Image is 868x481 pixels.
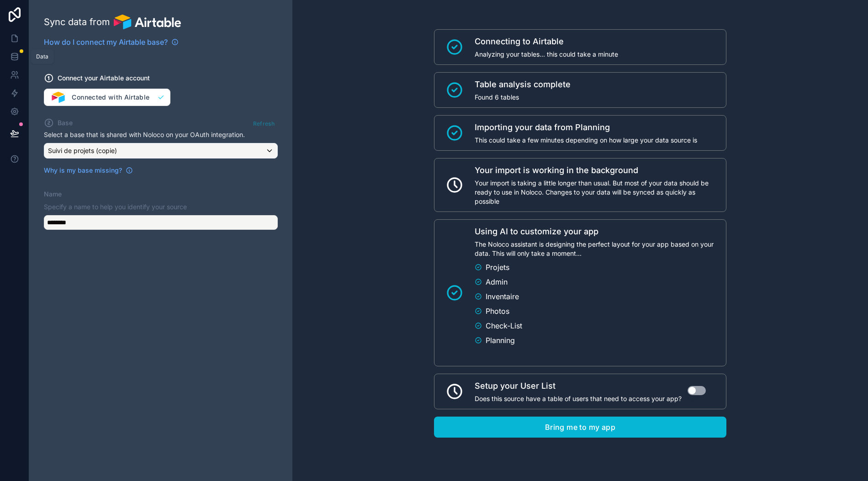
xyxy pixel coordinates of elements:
span: Projets [486,262,509,273]
span: Setup your User List [475,380,682,392]
span: Base [58,118,73,127]
span: Analyzing your tables... this could take a minute [475,50,618,59]
span: Sync data from [44,16,110,28]
span: Found 6 tables [475,93,571,102]
span: Planning [486,335,515,346]
button: Bring me to my app [434,417,726,438]
div: Data [36,53,48,60]
label: Name [44,190,62,199]
span: Your import is taking a little longer than usual. But most of your data should be ready to use in... [475,179,720,206]
span: Check-List [486,320,522,331]
img: Airtable logo [114,15,181,29]
span: Connecting to Airtable [475,35,618,48]
span: The Noloco assistant is designing the perfect layout for your app based on your data. This will o... [475,240,720,258]
span: Table analysis complete [475,78,571,91]
span: How do I connect my Airtable base? [44,37,168,48]
span: Inventaire [486,291,519,302]
span: This could take a few minutes depending on how large your data source is [475,136,697,145]
span: Admin [486,276,508,287]
button: Suivi de projets (copie) [44,143,278,159]
span: Photos [486,306,509,317]
span: Why is my base missing? [44,166,122,175]
span: Using AI to customize your app [475,225,720,238]
span: Importing your data from Planning [475,121,697,134]
p: Select a base that is shared with Noloco on your OAuth integration. [44,130,278,139]
p: Specify a name to help you identify your source [44,202,278,211]
span: Does this source have a table of users that need to access your app? [475,394,682,403]
a: How do I connect my Airtable base? [44,37,179,48]
span: Connect your Airtable account [58,74,150,83]
a: Why is my base missing? [44,166,133,175]
span: Your import is working in the background [475,164,720,177]
span: Suivi de projets (copie) [48,146,117,155]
